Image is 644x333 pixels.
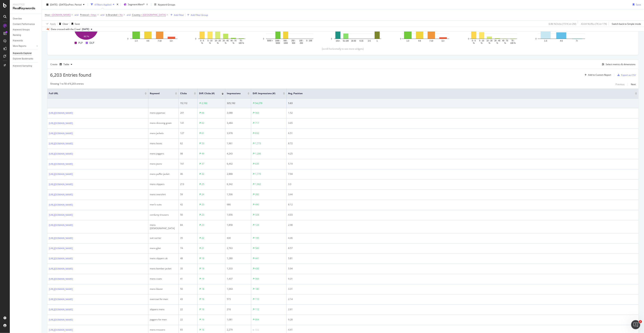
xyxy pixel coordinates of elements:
div: (scroll horizontally to see more widgets) [52,47,634,50]
text: 500 [292,42,295,44]
div: 54,279 [255,102,262,105]
span: Host [45,13,50,16]
div: Save [636,3,641,6]
div: Analytics [13,3,39,6]
div: Add Filter [174,13,184,16]
div: 59 [180,193,196,196]
div: 1.52 [288,111,637,115]
div: Showing 1 to 50 of 6,203 entries [50,82,84,87]
text: % [209,42,211,44]
span: Clicks [180,92,188,95]
span: vs Prev. Period [67,3,82,6]
text: 4-6 [147,40,149,42]
text: 4-6 [418,40,421,42]
div: 66 [202,111,204,115]
div: 18 [202,287,204,291]
button: Switch back to Simple mode [610,21,641,27]
div: mens slippers uk [150,257,177,260]
div: Previous [616,83,625,86]
iframe: Intercom live chat [631,320,640,329]
div: mens joggers [150,152,177,155]
text: 16-50 [351,40,356,42]
div: Add Filter Group [191,13,208,16]
a: [URL][DOMAIN_NAME] [49,152,73,156]
button: Segment:Men/* [122,2,149,8]
div: 25 [202,183,204,186]
text: 11+ [442,40,445,42]
span: Impressions [227,92,242,95]
span: 6,203 Entries found [50,72,91,78]
a: [URL][DOMAIN_NAME] [49,132,73,135]
div: Keyword Sampling [13,64,32,68]
div: 22 [180,308,196,311]
div: 21 [202,247,204,250]
div: 4.25 [288,152,637,155]
a: [URL][DOMAIN_NAME] [49,267,73,271]
div: 1,656 [227,213,249,217]
text: 20 - 40 [494,40,500,42]
div: mens gilet [150,247,177,250]
div: 1,773 [255,142,261,145]
button: and [127,13,131,17]
div: 61 [202,132,204,135]
span: Country [132,13,140,16]
div: 1,961 [227,142,249,145]
span: = [89,13,91,16]
text: 0 - 5 [200,40,204,42]
text: 2-5 [368,40,371,42]
div: 2,102 [202,102,207,105]
div: 1,437 [227,277,249,281]
text: 4-6 [560,40,563,42]
span: DLP [89,41,94,45]
div: 3.3 [288,183,637,186]
div: men's suits [150,203,177,206]
text: % [217,42,219,44]
button: Next [631,82,636,87]
button: Add Filter Group [186,13,208,17]
button: Keyword Groups [153,2,177,8]
div: 4,243 [227,152,249,155]
text: % [481,42,482,44]
div: 635 [255,162,259,166]
div: 16 [202,298,204,301]
div: overcoat for men [150,298,177,301]
text: 0 [263,38,264,40]
div: 490 [255,203,259,206]
div: 127 [180,132,196,135]
text: % [233,42,234,44]
div: mens dressing gown [150,121,177,125]
a: [URL][DOMAIN_NAME] [49,213,73,217]
div: 2.14 [288,298,637,301]
div: 24 [202,193,204,196]
span: No [120,12,123,18]
div: 23 [202,223,204,227]
div: 2,888 [227,172,249,176]
span: Avg. Position [288,92,629,95]
text: 101+ [336,40,340,42]
div: mens jackets [150,132,177,135]
a: [URL][DOMAIN_NAME] [49,318,73,322]
div: 161 [180,162,196,166]
button: Save [70,21,80,27]
button: Add Filter [169,13,184,17]
div: 62 [202,121,204,125]
a: [URL][DOMAIN_NAME] [49,308,73,311]
div: Keyword Groups [13,28,30,32]
button: [DATE] [80,27,94,32]
a: [URL][DOMAIN_NAME] [49,162,73,166]
text: 0 - 100 [306,40,312,42]
div: 1,662 [255,183,261,186]
div: 2.98 [288,223,637,227]
div: Keywords [13,39,23,43]
div: and [127,13,131,16]
div: 50 [180,287,196,291]
span: Is Branded [106,13,117,16]
div: times [116,3,119,6]
div: 41 [180,277,196,281]
text: 1000 [284,42,288,44]
text: 0 [127,38,128,40]
div: Clear [63,22,68,25]
div: 19 [202,277,204,281]
div: 9.31 [288,277,637,281]
div: 1,779 [255,172,261,176]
